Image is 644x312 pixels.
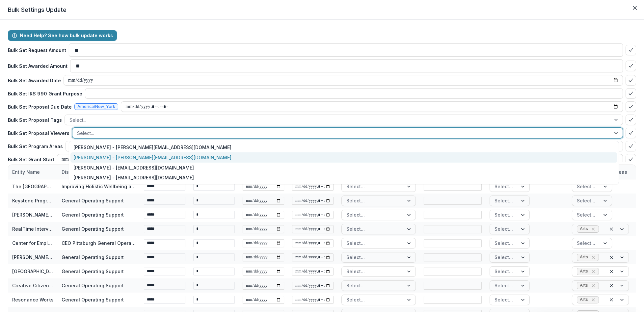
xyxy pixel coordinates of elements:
p: Bulk Set Awarded Date [8,77,61,84]
div: Entity Name [8,165,58,179]
button: bulk-confirm-option [626,61,636,71]
p: Bulk Set Request Amount [8,47,66,54]
span: Arts [580,255,588,259]
div: The [GEOGRAPHIC_DATA] [12,183,54,190]
div: General Operating Support [62,282,124,289]
span: Arts [580,297,588,302]
div: Resonance Works [12,296,54,303]
p: Bulk Set Grant Start [8,156,54,163]
div: [PERSON_NAME] - [PERSON_NAME][EMAIL_ADDRESS][DOMAIN_NAME] [70,152,617,163]
div: CEO Pittsburgh General Operating Support [62,240,136,247]
div: [PERSON_NAME]'s Place [12,211,54,218]
div: General Operating Support [62,296,124,303]
div: [PERSON_NAME] - [PERSON_NAME][EMAIL_ADDRESS][DOMAIN_NAME] [70,143,617,153]
div: Entity Name [8,169,44,175]
div: Remove Arts [590,282,597,289]
div: Remove Arts [590,254,597,261]
div: Center for Employment Opportunities [12,240,54,247]
div: Clear selected options [607,225,615,233]
button: bulk-confirm-option [626,141,636,151]
div: Clear selected options [607,253,615,261]
div: Keystone Progress Education Fund [12,197,54,204]
button: Need Help? See how bulk update works [8,30,117,41]
div: General Operating Support [62,254,124,261]
button: bulk-confirm-option [626,88,636,99]
p: Bulk Set Proposal Due Date [8,103,72,110]
span: America/New_York [77,104,115,109]
div: General Operating Support [62,211,124,218]
div: General Operating Support [62,268,124,275]
div: Improving Holistic Wellbeing and Addressing Barriers to Reproductive Care [62,183,136,190]
div: General Operating Support [62,225,124,232]
div: Remove Arts [590,226,597,232]
button: bulk-confirm-option [626,115,636,125]
div: Remove Arts [590,297,597,303]
div: [PERSON_NAME] - [EMAIL_ADDRESS][DOMAIN_NAME] [70,163,617,173]
div: Clear selected options [607,296,615,304]
button: bulk-confirm-option [626,45,636,55]
span: Arts [580,226,588,231]
div: Display Name [58,165,140,179]
p: Bulk Set IRS 990 Grant Purpose [8,90,82,97]
div: Display Name [58,169,97,175]
div: [GEOGRAPHIC_DATA] [GEOGRAPHIC_DATA] [12,268,54,275]
span: Arts [580,283,588,288]
div: [PERSON_NAME] - [EMAIL_ADDRESS][DOMAIN_NAME] [70,172,617,183]
div: Remove Arts [590,268,597,275]
div: Clear selected options [607,268,615,275]
p: Bulk Set Awarded Amount [8,63,67,69]
button: Close [630,3,640,13]
div: [PERSON_NAME][GEOGRAPHIC_DATA] [12,254,54,261]
p: Bulk Set Proposal Viewers [8,130,69,137]
div: RealTime Interventions [12,225,54,232]
span: Arts [580,269,588,273]
button: bulk-confirm-option [626,101,636,112]
div: Clear selected options [607,282,615,290]
p: Bulk Set Proposal Tags [8,117,62,123]
div: Creative Citizen Studios [12,282,54,289]
p: Bulk Set Program Areas [8,143,63,150]
button: bulk-confirm-option [626,128,636,138]
button: bulk-confirm-option [626,154,636,165]
div: General Operating Support [62,197,124,204]
button: bulk-confirm-option [626,75,636,86]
